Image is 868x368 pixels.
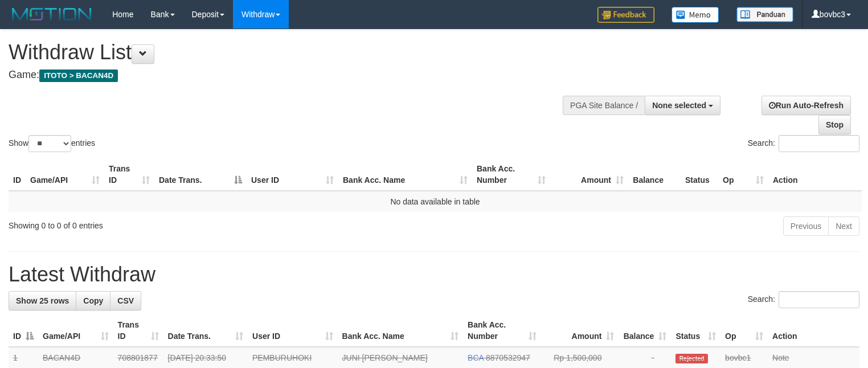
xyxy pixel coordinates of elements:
[9,135,95,152] label: Show entries
[645,96,720,115] button: None selected
[597,7,654,23] img: Feedback.jpg
[338,158,472,191] th: Bank Acc. Name: activate to sort column ascending
[619,314,671,347] th: Balance: activate to sort column ascending
[563,96,645,115] div: PGA Site Balance /
[28,135,71,152] select: Showentries
[76,291,110,310] a: Copy
[104,158,154,191] th: Trans ID: activate to sort column ascending
[779,291,859,308] input: Search:
[550,158,628,191] th: Amount: activate to sort column ascending
[828,216,859,236] a: Next
[113,314,163,347] th: Trans ID: activate to sort column ascending
[472,158,550,191] th: Bank Acc. Number: activate to sort column ascending
[342,353,428,362] a: JUNI [PERSON_NAME]
[9,158,26,191] th: ID
[672,7,719,23] img: Button%20Memo.svg
[768,314,859,347] th: Action
[38,314,113,347] th: Game/API: activate to sort column ascending
[9,263,859,286] h1: Latest Withdraw
[652,101,706,110] span: None selected
[761,96,851,115] a: Run Auto-Refresh
[783,216,829,236] a: Previous
[39,69,118,82] span: ITOTO > BACAN4D
[468,353,484,362] span: BCA
[9,215,353,231] div: Showing 0 to 0 of 0 entries
[9,6,95,23] img: MOTION_logo.png
[16,296,69,305] span: Show 25 rows
[675,354,707,363] span: Rejected
[681,158,718,191] th: Status
[117,296,134,305] span: CSV
[718,158,768,191] th: Op: activate to sort column ascending
[83,296,103,305] span: Copy
[163,314,248,347] th: Date Trans.: activate to sort column ascending
[154,158,247,191] th: Date Trans.: activate to sort column descending
[26,158,104,191] th: Game/API: activate to sort column ascending
[541,314,619,347] th: Amount: activate to sort column ascending
[9,314,38,347] th: ID: activate to sort column descending
[772,353,789,362] a: Note
[9,191,862,212] td: No data available in table
[628,158,681,191] th: Balance
[818,115,851,134] a: Stop
[748,135,859,152] label: Search:
[9,69,567,81] h4: Game:
[9,41,567,64] h1: Withdraw List
[338,314,464,347] th: Bank Acc. Name: activate to sort column ascending
[110,291,141,310] a: CSV
[463,314,541,347] th: Bank Acc. Number: activate to sort column ascending
[248,314,338,347] th: User ID: activate to sort column ascending
[671,314,720,347] th: Status: activate to sort column ascending
[9,291,76,310] a: Show 25 rows
[736,7,793,22] img: panduan.png
[247,158,338,191] th: User ID: activate to sort column ascending
[748,291,859,308] label: Search:
[779,135,859,152] input: Search:
[720,314,768,347] th: Op: activate to sort column ascending
[486,353,530,362] span: Copy 8870532947 to clipboard
[768,158,862,191] th: Action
